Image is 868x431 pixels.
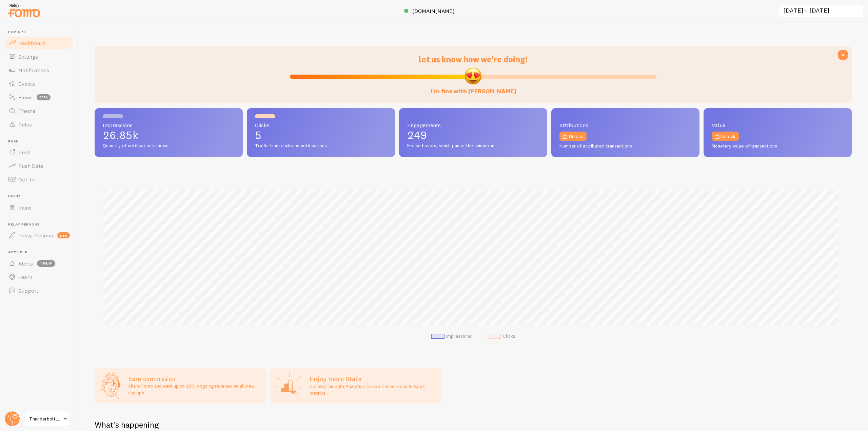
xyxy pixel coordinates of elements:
[4,77,74,91] a: Events
[419,54,528,64] span: let us know how we're doing!
[407,130,539,141] p: 249
[559,132,587,141] a: Unlock
[18,287,38,294] span: Support
[559,122,691,128] span: Attributions
[4,50,74,63] a: Settings
[103,122,235,128] span: Impressions
[4,173,74,186] a: Opt-In
[128,383,262,396] p: Share Fomo and earn up to 25% ongoing revenue on all new signups
[4,229,74,242] a: Relay Persona new
[310,383,438,396] p: Connect Google Analytics to see Conversions & Sales metrics
[103,143,235,149] span: Quantity of notifications shown
[18,204,32,211] span: Inline
[95,419,159,430] h2: What's happening
[18,176,34,183] span: Opt-In
[4,201,74,214] a: Inline
[18,67,49,74] span: Notifications
[4,257,74,270] a: Alerts 1 new
[4,270,74,284] a: Learn
[57,232,70,238] span: new
[255,143,387,149] span: Traffic from clicks on notifications
[18,232,53,239] span: Relay Persona
[18,260,33,267] span: Alerts
[18,274,32,280] span: Learn
[37,94,51,100] span: beta
[310,374,438,383] h2: Enjoy more Stats
[4,63,74,77] a: Notifications
[712,143,844,149] span: Monetary value of transactions
[103,130,235,141] p: 26.85k
[128,375,262,383] h3: Earn commission
[18,121,32,128] span: Rules
[24,411,70,427] a: Thunderboltlocks
[18,107,35,114] span: Theme
[4,36,74,50] a: Dashboard
[407,143,539,149] span: Mouse hovers, which pause the animation
[270,368,442,403] a: Enjoy more Stats Connect Google Analytics to see Conversions & Sales metrics
[255,122,387,128] span: Clicks
[712,132,739,141] a: Unlock
[464,67,482,85] img: emoji.png
[407,122,539,128] span: Engagements
[7,2,41,19] img: fomo-relay-logo-orange.svg
[18,162,44,169] span: Push Data
[4,159,74,173] a: Push Data
[18,40,45,46] span: Dashboard
[4,104,74,118] a: Theme
[8,222,74,227] span: Relay Persona
[559,143,691,149] span: Number of attributed transactions
[8,139,74,144] span: Push
[8,194,74,199] span: Inline
[4,91,74,104] a: Flows beta
[4,284,74,297] a: Support
[8,30,74,34] span: Pop-ups
[4,145,74,159] a: Push
[255,130,387,141] p: 5
[37,260,55,267] span: 1 new
[431,81,516,95] label: i'm fine with [PERSON_NAME]
[431,333,471,339] li: Impressions
[18,94,33,101] span: Flows
[488,333,515,339] li: Clicks
[274,372,301,399] img: Google Analytics
[29,415,61,423] span: Thunderboltlocks
[8,250,74,255] span: Get Help
[712,122,844,128] span: Value
[4,118,74,131] a: Rules
[18,149,31,156] span: Push
[18,53,38,60] span: Settings
[18,80,35,87] span: Events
